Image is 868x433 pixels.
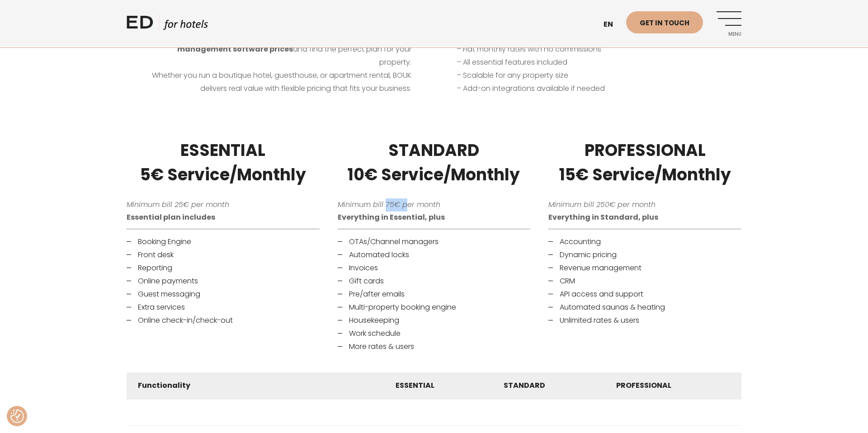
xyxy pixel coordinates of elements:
button: Consent Preferences [10,409,24,423]
li: OTAs/Channel managers [338,236,531,247]
li: Accounting [548,236,741,247]
li: API access and support [548,289,741,300]
li: Online payments [127,276,320,287]
li: Automated locks [338,249,531,260]
li: Dynamic pricing [548,249,741,260]
li: Reporting [127,263,320,273]
li: Pre/after emails [338,289,531,300]
li: Booking Engine [127,236,320,247]
li: Revenue management [548,263,741,273]
a: en [599,14,626,36]
em: Minimum bill 250€ per month [548,199,656,210]
th: Functionality [127,372,384,399]
li: More rates & users [338,341,531,352]
strong: Everything in Standard, plus [548,212,658,222]
h3: STANDARD 10€ Service/Monthly [338,138,531,187]
p: – Flat monthly rates with no commissions [457,43,719,56]
a: ED HOTELS [127,14,208,36]
strong: Essential plan includes [127,212,215,222]
p: Ready to take control of your bookings and operations? Explore our and find the perfect plan for ... [149,30,411,95]
p: – Add-on integrations available if needed [457,82,719,95]
a: Menu [717,11,741,36]
h3: ESSENTIAL 5€ Service/Monthly [127,138,320,187]
p: – Scalable for any property size [457,69,719,82]
li: CRM [548,276,741,287]
h3: PROFESSIONAL 15€ Service/Monthly [548,138,741,187]
p: – All essential features included [457,56,719,69]
li: Extra services [127,302,320,313]
li: Automated saunas & heating [548,302,741,313]
th: ESSENTIAL [384,372,492,399]
em: Minimum bill 25€ per month [127,199,229,210]
li: Online check-in/check-out [127,315,320,326]
li: Invoices [338,263,531,273]
li: Work schedule [338,328,531,339]
th: PROFESSIONAL [605,372,741,399]
li: Multi-property booking engine [338,302,531,313]
strong: Everything in Essential, plus [338,212,445,222]
img: Revisit consent button [10,409,24,423]
li: Gift cards [338,276,531,287]
em: Minimum bill 75€ per month [338,199,440,210]
li: Front desk [127,249,320,260]
span: Menu [717,32,741,37]
li: Unlimited rates & users [548,315,741,326]
li: Housekeeping [338,315,531,326]
li: Guest messaging [127,289,320,300]
th: STANDARD [492,372,605,399]
a: Get in touch [626,11,703,33]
